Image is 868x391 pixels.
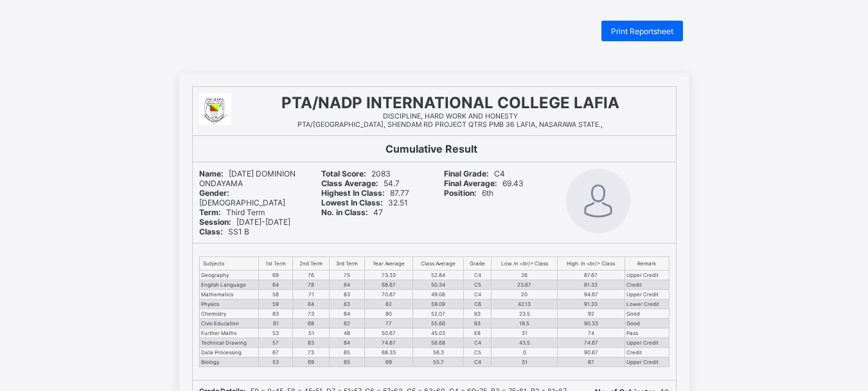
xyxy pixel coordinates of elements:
[330,358,365,367] td: 85
[365,309,413,319] td: 80
[330,257,365,271] th: 3rd Term
[259,338,293,348] td: 57
[259,309,293,319] td: 83
[199,188,229,198] b: Gender:
[492,338,558,348] td: 43.5
[330,338,365,348] td: 84
[199,348,259,358] td: Data Processing
[464,338,492,348] td: C4
[492,280,558,290] td: 23.67
[625,338,669,348] td: Upper Credit
[292,338,329,348] td: 83
[365,257,413,271] th: Year Average
[464,319,492,329] td: B3
[625,300,669,309] td: Lower Credit
[492,329,558,338] td: 31
[321,169,391,178] span: 2083
[557,309,624,319] td: 92
[321,207,368,217] b: No. in Class:
[444,169,505,178] span: C4
[292,329,329,338] td: 51
[365,329,413,338] td: 50.67
[492,271,558,280] td: 26
[464,290,492,300] td: C4
[199,319,259,329] td: Civic Education
[281,93,619,112] span: PTA/NADP INTERNATIONAL COLLEGE LAFIA
[199,280,259,290] td: English Language
[292,358,329,367] td: 69
[412,358,463,367] td: 55.7
[199,188,285,207] span: [DEMOGRAPHIC_DATA]
[199,271,259,280] td: Geography
[330,290,365,300] td: 83
[199,207,265,217] span: Third Term
[557,257,624,271] th: High. In <br/> Class
[321,188,409,198] span: 87.77
[330,280,365,290] td: 64
[365,271,413,280] td: 73.33
[625,257,669,271] th: Remark
[199,217,290,227] span: [DATE]-[DATE]
[625,319,669,329] td: Good
[297,120,603,129] span: PTA/[GEOGRAPHIC_DATA], SHENDAM RD PROJECT QTRS PMB 36 LAFIA, NASARAWA STATE.,
[625,290,669,300] td: Upper Credit
[557,290,624,300] td: 94.67
[321,207,383,217] span: 47
[292,300,329,309] td: 64
[557,280,624,290] td: 81.33
[365,338,413,348] td: 74.67
[292,271,329,280] td: 76
[199,290,259,300] td: Mathematics
[292,290,329,300] td: 71
[464,271,492,280] td: C4
[625,329,669,338] td: Pass
[330,348,365,358] td: 65
[492,300,558,309] td: 42.13
[412,338,463,348] td: 56.68
[492,309,558,319] td: 23.5
[492,319,558,329] td: 19.5
[199,257,259,271] th: Subjects
[259,271,293,280] td: 69
[199,207,221,217] b: Term:
[383,112,518,120] span: DISCIPLINE, HARD WORK AND HONESTY
[412,257,463,271] th: Class Average
[557,319,624,329] td: 90.33
[492,358,558,367] td: 31
[292,257,329,271] th: 2nd Term
[444,169,489,178] b: Final Grade:
[259,319,293,329] td: 81
[625,280,669,290] td: Credit
[199,338,259,348] td: Technical Drawing
[259,280,293,290] td: 64
[492,348,558,358] td: 0
[625,358,669,367] td: Upper Credit
[412,329,463,338] td: 45.03
[199,217,231,227] b: Session:
[330,271,365,280] td: 75
[557,300,624,309] td: 91.33
[557,358,624,367] td: 87
[365,358,413,367] td: 69
[412,290,463,300] td: 49.06
[444,178,524,188] span: 69.43
[611,26,673,36] span: Print Reportsheet
[412,319,463,329] td: 55.66
[292,309,329,319] td: 73
[444,178,497,188] b: Final Average:
[365,290,413,300] td: 70.67
[199,169,296,188] span: [DATE] DOMINION ONDAYAMA
[330,309,365,319] td: 84
[464,329,492,338] td: E8
[444,188,477,198] b: Position:
[365,280,413,290] td: 68.67
[259,358,293,367] td: 53
[259,257,293,271] th: 1st Term
[292,319,329,329] td: 68
[199,227,249,236] span: SS1 B
[321,178,378,188] b: Class Average:
[557,338,624,348] td: 74.67
[557,348,624,358] td: 90.67
[365,319,413,329] td: 77
[412,309,463,319] td: 52.07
